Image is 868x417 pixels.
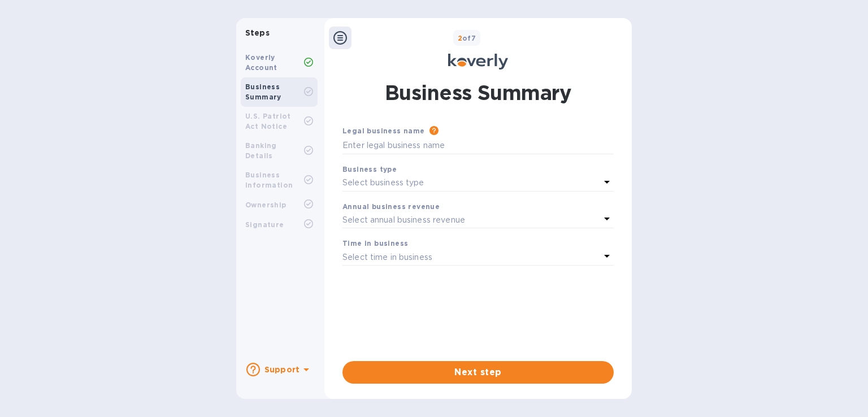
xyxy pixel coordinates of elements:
b: of 7 [458,34,476,42]
b: U.S. Patriot Act Notice [245,112,291,131]
h1: Business Summary [385,79,571,107]
b: Koverly Account [245,53,277,72]
p: Select time in business [342,251,432,263]
button: Next step [342,361,614,384]
b: Time in business [342,239,408,247]
span: Next step [351,366,605,379]
b: Banking Details [245,141,277,160]
span: 2 [458,34,462,42]
b: Support [264,365,300,374]
b: Annual business revenue [342,202,440,211]
b: Business Summary [245,82,281,101]
b: Business type [342,165,397,173]
b: Legal business name [342,127,425,135]
b: Steps [245,28,270,37]
p: Select annual business revenue [342,214,465,226]
input: Enter legal business name [342,137,614,154]
p: Select business type [342,177,424,189]
b: Ownership [245,201,287,209]
b: Business Information [245,171,293,189]
b: Signature [245,220,284,229]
